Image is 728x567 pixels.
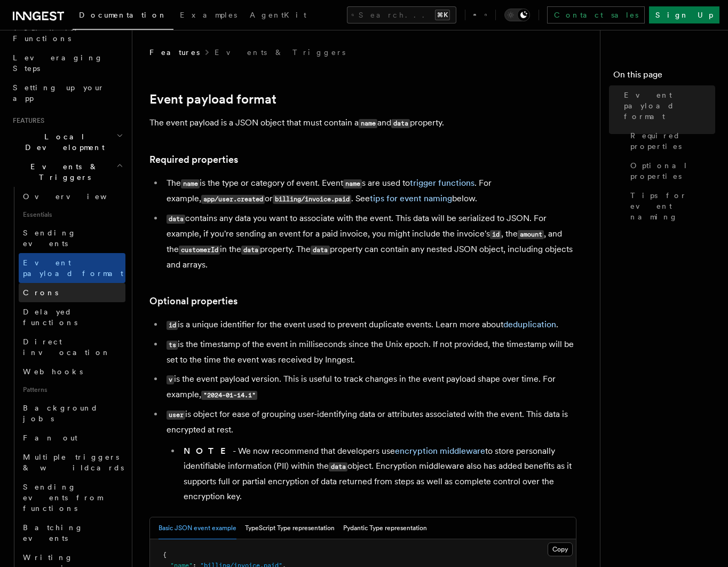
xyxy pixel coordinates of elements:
[9,157,125,187] button: Events & Triggers
[548,542,573,556] button: Copy
[19,253,125,283] a: Event payload format
[329,462,347,471] code: data
[311,246,329,255] code: data
[159,517,236,539] button: Basic JSON event example
[23,367,83,376] span: Webhooks
[179,246,220,255] code: customerId
[9,78,125,108] a: Setting up your app
[163,551,167,558] span: {
[167,321,178,330] code: id
[626,156,715,186] a: Optional properties
[163,407,576,504] li: is object for ease of grouping user-identifying data or attributes associated with the event. Thi...
[518,230,544,239] code: amount
[19,398,125,428] a: Background jobs
[23,523,83,542] span: Batching events
[630,190,715,222] span: Tips for event naming
[163,372,576,403] li: is the event payload version. This is useful to track changes in the event payload shape over tim...
[23,404,98,423] span: Background jobs
[23,288,58,297] span: Crons
[626,186,715,226] a: Tips for event naming
[23,308,77,327] span: Delayed functions
[630,160,715,182] span: Optional properties
[23,434,77,442] span: Fan out
[163,176,576,207] li: The is the type or category of event. Event s are used to . For example, or . See below.
[435,10,450,20] kbd: ⌘K
[19,283,125,302] a: Crons
[9,161,116,183] span: Events & Triggers
[163,211,576,272] li: contains any data you want to associate with the event. This data will be serialized to JSON. For...
[19,302,125,332] a: Delayed functions
[19,477,125,518] a: Sending events from functions
[410,178,474,188] a: trigger functions
[19,381,125,398] span: Patterns
[19,428,125,447] a: Fan out
[13,83,105,103] span: Setting up your app
[167,411,185,420] code: user
[343,517,427,539] button: Pydantic Type representation
[163,317,576,333] li: is a unique identifier for the event used to prevent duplicate events. Learn more about .
[547,6,645,23] a: Contact sales
[649,6,719,23] a: Sign Up
[347,6,456,23] button: Search...⌘K
[370,193,452,203] a: tips for event naming
[359,119,377,128] code: name
[273,195,351,204] code: billing/invoice.paid
[620,85,715,126] a: Event payload format
[23,229,76,248] span: Sending events
[180,11,237,19] span: Examples
[19,206,125,223] span: Essentials
[504,9,530,21] button: Toggle dark mode
[184,446,233,456] strong: NOTE
[23,453,124,472] span: Multiple triggers & wildcards
[630,130,715,152] span: Required properties
[13,53,103,73] span: Leveraging Steps
[23,192,133,201] span: Overview
[503,319,556,329] a: deduplication
[9,18,125,48] a: Your first Functions
[167,341,178,350] code: ts
[180,444,576,504] li: - We now recommend that developers use to store personally identifiable information (PII) within ...
[163,337,576,367] li: is the timestamp of the event in milliseconds since the Unix epoch. If not provided, the timestam...
[9,127,125,157] button: Local Development
[626,126,715,156] a: Required properties
[201,391,257,400] code: "2024-01-14.1"
[19,447,125,477] a: Multiple triggers & wildcards
[23,337,110,357] span: Direct invocation
[149,115,576,131] p: The event payload is a JSON object that must contain a and property.
[9,131,116,153] span: Local Development
[149,47,200,58] span: Features
[167,375,174,384] code: v
[9,48,125,78] a: Leveraging Steps
[624,90,715,122] span: Event payload format
[23,483,102,513] span: Sending events from functions
[19,332,125,362] a: Direct invocation
[181,179,200,188] code: name
[149,294,238,309] a: Optional properties
[343,179,362,188] code: name
[250,11,306,19] span: AgentKit
[215,47,345,58] a: Events & Triggers
[19,518,125,548] a: Batching events
[149,92,276,107] a: Event payload format
[79,11,167,19] span: Documentation
[243,3,313,29] a: AgentKit
[9,116,44,125] span: Features
[19,223,125,253] a: Sending events
[19,362,125,381] a: Webhooks
[613,68,715,85] h4: On this page
[23,258,123,278] span: Event payload format
[241,246,260,255] code: data
[173,3,243,29] a: Examples
[149,152,238,167] a: Required properties
[19,187,125,206] a: Overview
[490,230,501,239] code: id
[167,215,185,224] code: data
[395,446,485,456] a: encryption middleware
[245,517,335,539] button: TypeScript Type representation
[391,119,410,128] code: data
[201,195,265,204] code: app/user.created
[73,3,173,30] a: Documentation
